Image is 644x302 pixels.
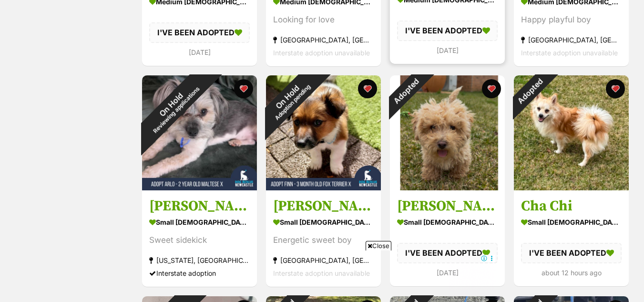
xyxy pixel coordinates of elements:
[514,183,629,192] a: Adopted
[274,83,312,121] span: Adoption pending
[149,234,250,247] div: Sweet sidekick
[266,75,381,190] img: Finn - 3 Month Old Fox Terrier X
[266,190,381,287] a: [PERSON_NAME] - [DEMOGRAPHIC_DATA] Fox Terrier X small [DEMOGRAPHIC_DATA] Dog Energetic sweet boy...
[482,79,501,98] button: favourite
[514,75,629,190] img: Cha Chi
[514,190,629,286] a: Cha Chi small [DEMOGRAPHIC_DATA] Dog I'VE BEEN ADOPTED about 12 hours ago favourite
[149,254,496,297] iframe: Advertisement
[234,79,253,98] button: favourite
[121,54,226,160] div: On Hold
[521,49,618,57] span: Interstate adoption unavailable
[606,79,625,98] button: favourite
[273,216,374,229] div: small [DEMOGRAPHIC_DATA] Dog
[397,44,498,57] div: [DATE]
[149,198,250,216] h3: [PERSON_NAME] - [DEMOGRAPHIC_DATA] Maltese X
[142,183,257,192] a: On HoldReviewing applications
[390,183,505,192] a: Adopted
[397,198,498,216] h3: [PERSON_NAME]
[521,243,622,263] div: I'VE BEEN ADOPTED
[378,63,434,120] div: Adopted
[266,183,381,192] a: On HoldAdoption pending
[149,22,250,42] div: I'VE BEEN ADOPTED
[397,243,498,263] div: I'VE BEEN ADOPTED
[273,234,374,247] div: Energetic sweet boy
[521,33,622,46] div: [GEOGRAPHIC_DATA], [GEOGRAPHIC_DATA]
[366,241,391,250] span: Close
[397,216,498,229] div: small [DEMOGRAPHIC_DATA] Dog
[390,190,505,286] a: [PERSON_NAME] small [DEMOGRAPHIC_DATA] Dog I'VE BEEN ADOPTED [DATE] favourite
[397,21,498,41] div: I'VE BEEN ADOPTED
[358,79,377,98] button: favourite
[273,198,374,216] h3: [PERSON_NAME] - [DEMOGRAPHIC_DATA] Fox Terrier X
[273,49,370,57] span: Interstate adoption unavailable
[521,266,622,279] div: about 12 hours ago
[273,13,374,26] div: Looking for love
[142,190,257,287] a: [PERSON_NAME] - [DEMOGRAPHIC_DATA] Maltese X small [DEMOGRAPHIC_DATA] Dog Sweet sidekick [US_STAT...
[501,63,558,120] div: Adopted
[273,33,374,46] div: [GEOGRAPHIC_DATA], [GEOGRAPHIC_DATA]
[149,216,250,229] div: small [DEMOGRAPHIC_DATA] Dog
[149,46,250,59] div: [DATE]
[248,57,331,141] div: On Hold
[390,75,505,190] img: Freddie
[152,85,201,135] span: Reviewing applications
[521,198,622,216] h3: Cha Chi
[521,13,622,26] div: Happy playful boy
[521,216,622,229] div: small [DEMOGRAPHIC_DATA] Dog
